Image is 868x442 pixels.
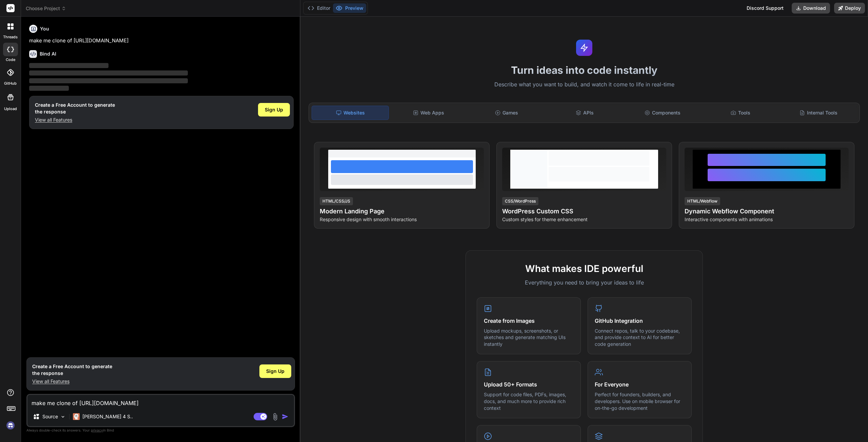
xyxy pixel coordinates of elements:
[4,81,17,86] label: GitHub
[484,317,574,325] h4: Create from Images
[780,106,857,120] div: Internal Tools
[29,70,188,76] span: ‌
[685,197,720,205] div: HTML/Webflow
[6,57,15,63] label: code
[5,420,16,431] img: signin
[42,413,58,420] p: Source
[743,3,788,14] div: Discord Support
[702,106,779,120] div: Tools
[320,207,484,216] h4: Modern Landing Page
[3,34,18,40] label: threads
[312,106,389,120] div: Websites
[305,3,333,13] button: Editor
[35,117,115,123] p: View all Features
[82,413,133,420] p: [PERSON_NAME] 4 S..
[685,207,849,216] h4: Dynamic Webflow Component
[834,3,865,14] button: Deploy
[265,106,283,113] span: Sign Up
[266,368,284,375] span: Sign Up
[40,50,56,57] h6: Bind AI
[484,391,574,411] p: Support for code files, PDFs, images, docs, and much more to provide rich context
[29,86,69,91] span: ‌
[4,106,17,112] label: Upload
[792,3,830,14] button: Download
[32,378,112,385] p: View all Features
[91,428,103,432] span: privacy
[624,106,701,120] div: Components
[468,106,545,120] div: Games
[390,106,467,120] div: Web Apps
[282,413,289,420] img: icon
[29,78,188,83] span: ‌
[502,207,666,216] h4: WordPress Custom CSS
[477,261,692,276] h2: What makes IDE powerful
[502,216,666,223] p: Custom styles for theme enhancement
[320,197,353,205] div: HTML/CSS/JS
[595,317,685,325] h4: GitHub Integration
[304,64,864,76] h1: Turn ideas into code instantly
[35,102,115,115] h1: Create a Free Account to generate the response
[546,106,623,120] div: APIs
[333,3,366,13] button: Preview
[595,328,685,348] p: Connect repos, talk to your codebase, and provide context to AI for better code generation
[595,391,685,411] p: Perfect for founders, builders, and developers. Use on mobile browser for on-the-go development
[29,37,294,45] p: make me clone of [URL][DOMAIN_NAME]
[685,216,849,223] p: Interactive components with animations
[304,80,864,89] p: Describe what you want to build, and watch it come to life in real-time
[32,363,112,377] h1: Create a Free Account to generate the response
[477,278,692,287] p: Everything you need to bring your ideas to life
[40,25,49,32] h6: You
[502,197,538,205] div: CSS/WordPress
[29,63,108,68] span: ‌
[271,413,279,421] img: attachment
[595,380,685,388] h4: For Everyone
[484,328,574,348] p: Upload mockups, screenshots, or sketches and generate matching UIs instantly
[26,427,295,434] p: Always double-check its answers. Your in Bind
[73,413,80,420] img: Claude 4 Sonnet
[484,380,574,388] h4: Upload 50+ Formats
[26,5,66,12] span: Choose Project
[320,216,484,223] p: Responsive design with smooth interactions
[60,414,66,420] img: Pick Models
